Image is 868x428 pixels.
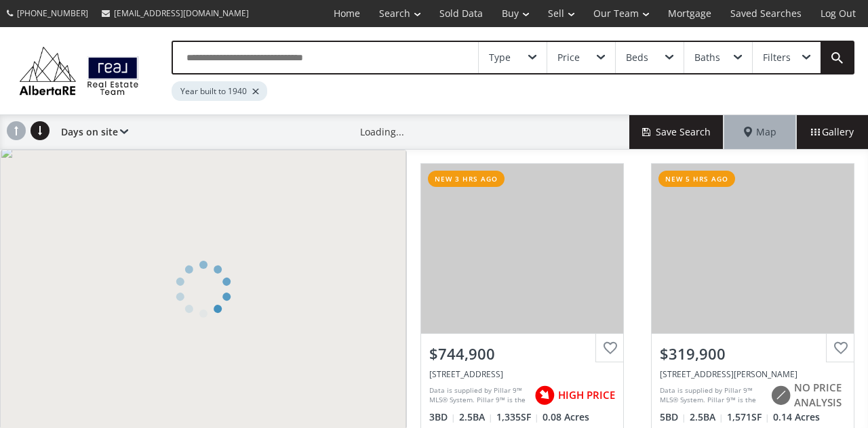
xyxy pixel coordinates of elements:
span: 1,571 SF [727,410,770,424]
div: Loading... [360,125,404,139]
div: 106 9A Street NE, Calgary, AB T2E 4K7 [429,368,615,380]
span: 0.14 Acres [773,410,820,424]
span: 1,335 SF [496,410,539,424]
span: HIGH PRICE [558,388,615,402]
span: [EMAIL_ADDRESS][DOMAIN_NAME] [114,7,249,19]
span: 3 BD [429,410,456,424]
button: Save Search [629,115,724,149]
span: 2.5 BA [459,410,493,424]
span: [PHONE_NUMBER] [17,7,88,19]
span: Map [744,125,776,139]
span: 5 BD [660,410,686,424]
img: Logo [14,43,144,98]
div: Map [724,115,796,149]
div: Baths [694,53,720,62]
span: Gallery [811,125,854,139]
div: $744,900 [429,343,615,364]
a: [EMAIL_ADDRESS][DOMAIN_NAME] [95,1,256,26]
span: 2.5 BA [690,410,724,424]
div: Year built to 1940 [172,81,267,101]
div: Data is supplied by Pillar 9™ MLS® System. Pillar 9™ is the owner of the copyright in its MLS® Sy... [429,385,528,406]
div: Filters [763,53,791,62]
div: $319,900 [660,343,846,364]
img: rating icon [767,382,794,409]
div: Gallery [796,115,868,149]
div: Days on site [54,115,128,149]
div: Beds [626,53,648,62]
div: Data is supplied by Pillar 9™ MLS® System. Pillar 9™ is the owner of the copyright in its MLS® Sy... [660,385,764,406]
div: Price [557,53,580,62]
div: 4901 54 Street, Stettler, AB T0C 2L0 [660,368,846,380]
span: NO PRICE ANALYSIS [794,381,846,410]
span: 0.08 Acres [542,410,589,424]
div: Type [489,53,511,62]
img: rating icon [531,382,558,409]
